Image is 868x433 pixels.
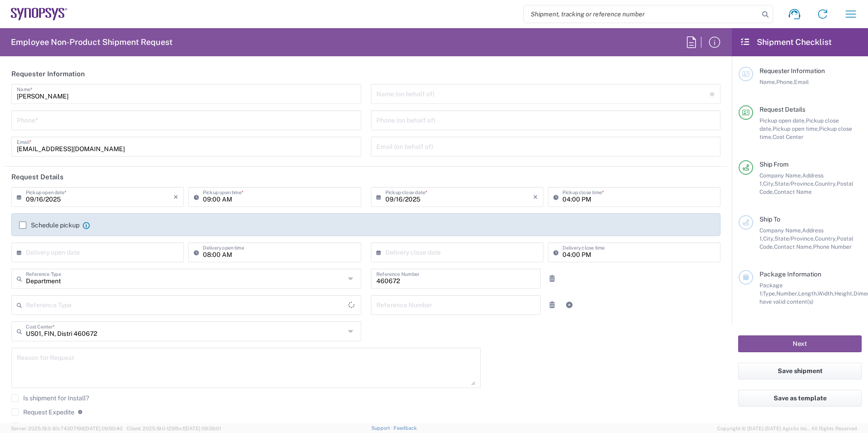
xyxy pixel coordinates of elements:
span: Request Details [759,106,805,113]
span: Number, [776,290,798,297]
span: Cost Center [773,133,804,140]
span: Length, [798,290,818,297]
input: Shipment, tracking or reference number [524,5,759,23]
span: Company Name, [759,227,802,234]
span: Pickup open time, [773,125,819,132]
span: Pickup open date, [759,117,806,124]
span: Phone Number [813,243,852,250]
span: State/Province, [774,180,815,187]
span: Ship To [759,216,780,223]
span: City, [763,235,774,242]
label: Schedule pickup [19,221,79,229]
label: Request Expedite [11,408,74,416]
button: Next [738,335,862,352]
i: × [533,190,538,204]
h2: Request Details [11,172,64,182]
a: Remove Reference [546,299,558,311]
a: Remove Reference [546,272,558,285]
span: Type, [763,290,776,297]
span: [DATE] 09:39:01 [184,426,221,431]
a: Feedback [394,425,417,431]
span: Client: 2025.19.0-129fbcf [127,426,221,431]
h2: Employee Non-Product Shipment Request [11,37,173,48]
span: Country, [815,180,837,187]
span: Company Name, [759,172,802,179]
span: City, [763,180,774,187]
span: Email [794,79,809,85]
a: Add Reference [563,299,576,311]
span: Package 1: [759,282,783,297]
span: [DATE] 09:50:40 [84,426,123,431]
span: Ship From [759,161,789,168]
span: Package Information [759,271,821,278]
i: × [173,190,178,204]
span: Country, [815,235,837,242]
a: Support [371,425,394,431]
span: Phone, [776,79,794,85]
span: Contact Name [774,188,812,195]
span: Contact Name, [774,243,813,250]
label: Is shipment for Install? [11,394,89,402]
span: Width, [818,290,834,297]
span: Name, [759,79,776,85]
span: State/Province, [774,235,815,242]
span: Server: 2025.19.0-91c74307f99 [11,426,123,431]
h2: Requester Information [11,69,85,79]
h2: Shipment Checklist [740,37,832,48]
span: Copyright © [DATE]-[DATE] Agistix Inc., All Rights Reserved [717,424,857,433]
button: Save as template [738,390,862,407]
span: Height, [834,290,853,297]
button: Save shipment [738,363,862,379]
span: Requester Information [759,67,825,74]
label: Return label required [11,423,84,430]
